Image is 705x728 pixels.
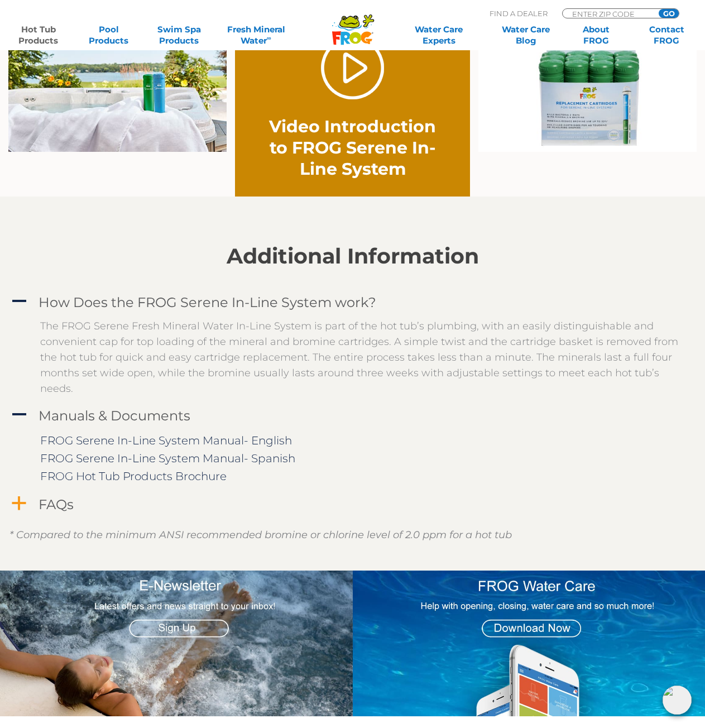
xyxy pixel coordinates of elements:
a: a FAQs [9,494,696,515]
a: A Manuals & Documents [9,405,696,426]
h2: Video Introduction to FROG Serene In-Line System [258,116,447,180]
p: The FROG Serene Fresh Mineral Water In-Line System is part of the hot tub’s plumbing, with an eas... [40,318,682,396]
h2: Additional Information [9,244,696,269]
a: A How Does the FROG Serene In-Line System work? [9,292,696,313]
a: PoolProducts [81,24,136,46]
a: Water CareBlog [499,24,554,46]
span: A [11,293,27,310]
a: Hot TubProducts [11,24,66,46]
a: FROG Serene In-Line System Manual- Spanish [40,452,295,465]
em: * Compared to the minimum ANSI recommended bromine or chlorine level of 2.0 ppm for a hot tub [9,529,512,541]
a: Swim SpaProducts [152,24,207,46]
h4: How Does the FROG Serene In-Line System work? [39,295,376,310]
span: A [11,406,27,423]
a: Water CareExperts [395,24,483,46]
a: Play Video [321,36,384,99]
a: Fresh MineralWater∞ [222,24,290,46]
input: GO [659,9,679,18]
p: Find A Dealer [490,8,548,18]
a: AboutFROG [569,24,624,46]
a: FROG Serene In-Line System Manual- English [40,434,292,447]
a: ContactFROG [639,24,694,46]
h4: FAQs [39,497,74,512]
sup: ∞ [267,34,271,42]
img: openIcon [663,686,692,715]
input: Zip Code Form [571,9,646,18]
a: FROG Hot Tub Products Brochure [40,470,227,483]
span: a [11,495,27,512]
h4: Manuals & Documents [39,408,190,423]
